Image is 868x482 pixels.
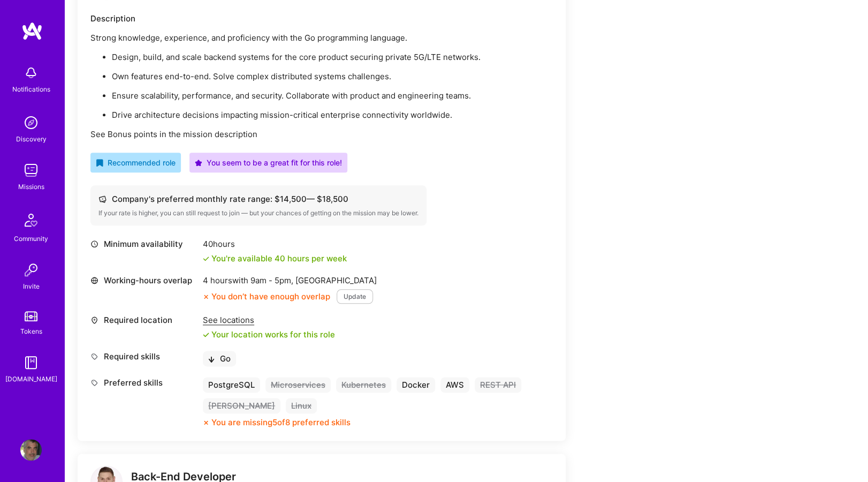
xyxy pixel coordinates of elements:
div: Description [90,13,553,24]
img: teamwork [20,160,42,181]
div: AWS [440,377,469,393]
div: You are missing 5 of 8 preferred skills [211,417,351,428]
div: Company's preferred monthly rate range: $ 14,500 — $ 18,500 [98,193,418,205]
i: icon PurpleStar [195,159,202,167]
p: Drive architecture decisions impacting mission-critical enterprise connectivity worldwide. [112,109,553,120]
i: icon BlackArrowDown [208,356,215,363]
div: Missions [18,181,44,192]
div: 40 hours [203,238,347,250]
div: Required skills [90,351,197,362]
p: Ensure scalability, performance, and security. Collaborate with product and engineering teams. [112,90,553,101]
div: REST API [475,377,521,393]
i: icon Cash [98,195,106,203]
i: icon Location [90,316,98,324]
i: icon Clock [90,240,98,248]
div: Go [203,351,236,366]
div: Your location works for this role [203,329,335,340]
p: See Bonus points in the mission description [90,129,553,140]
div: PostgreSQL [203,377,260,393]
div: You seem to be a great fit for this role! [195,157,342,168]
i: icon Check [203,332,209,338]
p: Own features end-to-end. Solve complex distributed systems challenges. [112,71,553,82]
div: If your rate is higher, you can still request to join — but your chances of getting on the missio... [98,209,418,217]
div: 4 hours with [GEOGRAPHIC_DATA] [203,275,377,286]
div: See locations [203,314,335,326]
div: Linux [286,398,317,413]
div: Microservices [265,377,331,393]
div: You don’t have enough overlap [203,291,330,302]
div: Discovery [16,133,47,145]
div: Preferred skills [90,377,197,388]
div: Required location [90,314,197,326]
img: discovery [20,112,42,133]
div: [PERSON_NAME] [203,398,280,413]
button: Update [337,289,373,304]
span: 9am - 5pm , [248,275,295,285]
i: icon CloseOrange [203,419,209,426]
p: Design, build, and scale backend systems for the core product securing private 5G/LTE networks. [112,51,553,63]
img: logo [21,21,43,41]
div: Docker [397,377,435,393]
img: guide book [20,352,42,373]
div: Tokens [20,326,42,337]
i: icon RecommendedBadge [96,159,103,167]
div: Working-hours overlap [90,275,197,286]
i: icon Check [203,255,209,262]
div: Minimum availability [90,238,197,250]
div: You're available 40 hours per week [203,253,347,264]
i: icon World [90,276,98,284]
img: Community [18,207,44,233]
img: User Avatar [20,439,42,461]
div: Recommended role [96,157,176,168]
div: Invite [23,281,40,292]
div: Kubernetes [336,377,391,393]
div: [DOMAIN_NAME] [5,373,57,385]
i: icon Tag [90,379,98,387]
img: Invite [20,259,42,281]
div: Community [14,233,48,244]
i: icon CloseOrange [203,293,209,300]
a: User Avatar [18,439,44,461]
img: tokens [25,311,37,321]
img: bell [20,62,42,84]
i: icon Tag [90,352,98,360]
p: Strong knowledge, experience, and proficiency with the Go programming language. [90,32,553,43]
div: Notifications [12,84,50,95]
